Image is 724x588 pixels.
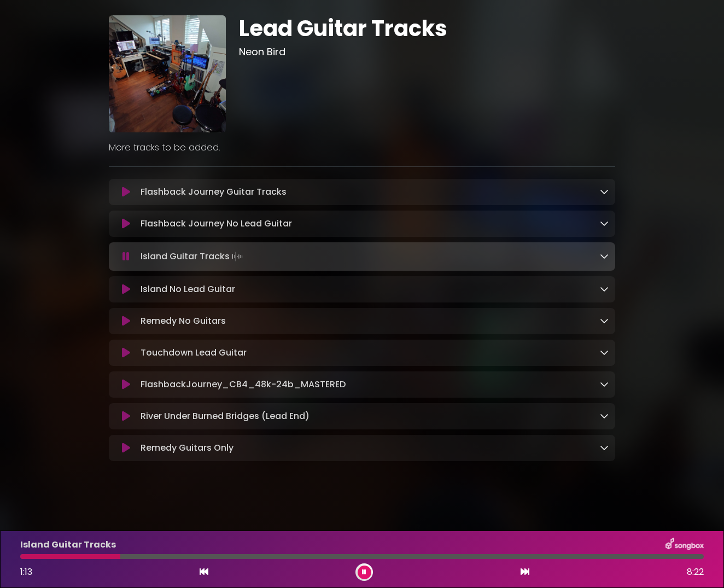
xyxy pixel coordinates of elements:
p: Island No Lead Guitar [141,283,235,296]
p: Island Guitar Tracks [141,249,245,264]
h3: Neon Bird [239,46,616,58]
p: Flashback Journey Guitar Tracks [141,185,287,199]
p: Remedy No Guitars [141,315,226,328]
img: waveform4.gif [230,249,245,264]
img: rmArDJfHT6qm0tY6uTOw [109,15,226,132]
p: FlashbackJourney_CB4_48k-24b_MASTERED [141,378,346,391]
p: More tracks to be added. [109,141,615,154]
p: Flashback Journey No Lead Guitar [141,217,292,230]
h1: Lead Guitar Tracks [239,15,616,42]
p: River Under Burned Bridges (Lead End) [141,410,310,423]
p: Touchdown Lead Guitar [141,346,247,359]
p: Remedy Guitars Only [141,441,233,455]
